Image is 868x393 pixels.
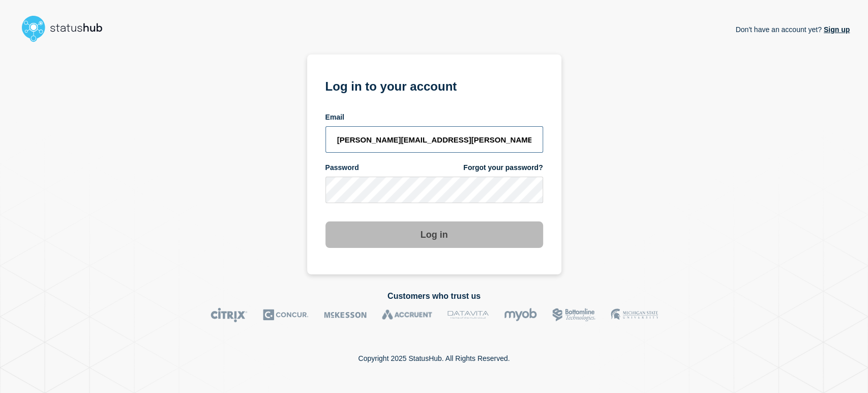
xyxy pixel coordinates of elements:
span: Email [325,113,344,122]
button: Log in [325,221,543,248]
p: Copyright 2025 StatusHub. All Rights Reserved. [358,354,510,362]
h1: Log in to your account [325,76,543,95]
h2: Customers who trust us [18,292,850,301]
img: DataVita logo [447,307,489,322]
img: Citrix logo [211,307,248,322]
img: myob logo [504,307,537,322]
span: Password [325,163,359,173]
a: Sign up [822,25,850,34]
input: password input [325,177,543,203]
a: Forgot your password? [463,163,543,173]
img: Concur logo [263,307,309,322]
img: Bottomline logo [552,307,595,322]
img: McKesson logo [324,307,367,322]
img: MSU logo [611,307,658,322]
img: Accruent logo [382,307,432,322]
img: StatusHub logo [18,12,115,45]
input: email input [325,126,543,153]
p: Don't have an account yet? [735,17,850,42]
